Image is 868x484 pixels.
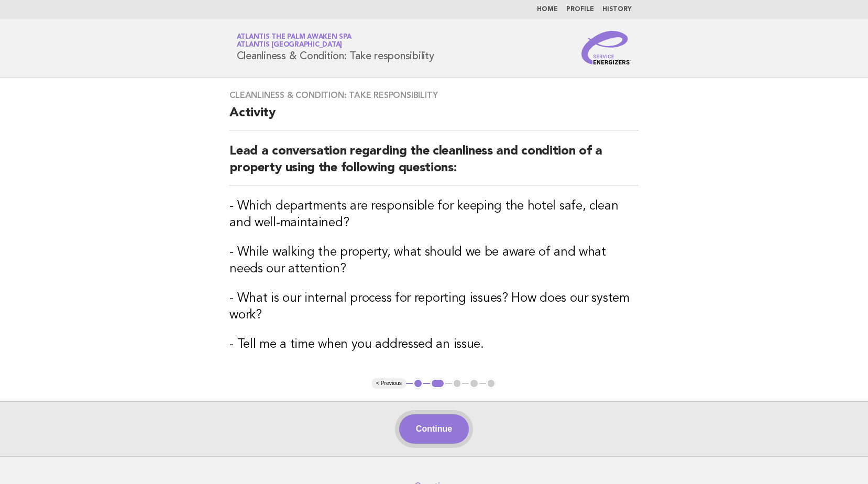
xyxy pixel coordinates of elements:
h3: - Tell me a time when you addressed an issue. [229,336,639,353]
img: Service Energizers [581,31,632,64]
a: Home [537,6,558,13]
h2: Lead a conversation regarding the cleanliness and condition of a property using the following que... [229,143,639,185]
button: Continue [399,414,469,444]
h3: Cleanliness & Condition: Take responsibility [229,90,639,101]
a: Profile [566,6,594,13]
h2: Activity [229,105,639,130]
a: Atlantis The Palm Awaken SpaAtlantis [GEOGRAPHIC_DATA] [237,34,351,48]
button: 2 [430,378,445,389]
h3: - What is our internal process for reporting issues? How does our system work? [229,290,639,324]
button: < Previous [372,378,406,389]
h3: - While walking the property, what should we be aware of and what needs our attention? [229,244,639,278]
button: 1 [413,378,423,389]
a: History [602,6,632,13]
h3: - Which departments are responsible for keeping the hotel safe, clean and well-maintained? [229,198,639,232]
h1: Cleanliness & Condition: Take responsibility [237,34,434,61]
span: Atlantis [GEOGRAPHIC_DATA] [237,42,343,49]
